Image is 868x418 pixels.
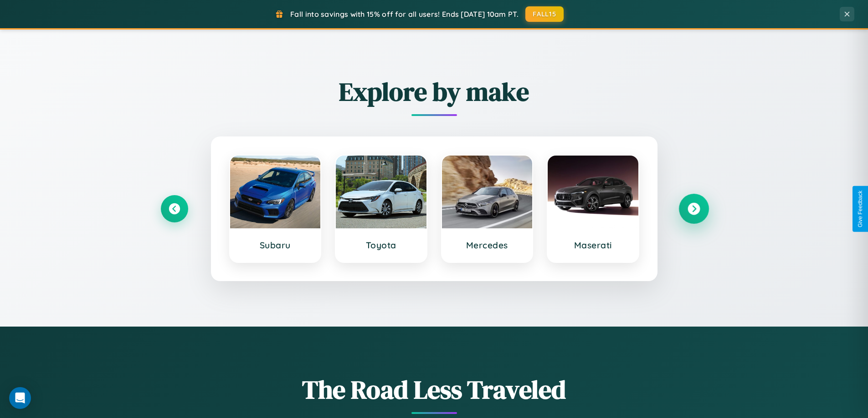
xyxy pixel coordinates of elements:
[345,240,417,251] h3: Toyota
[239,240,312,251] h3: Subaru
[557,240,629,251] h3: Maserati
[525,6,564,22] button: FALL15
[9,387,31,409] div: Open Intercom Messenger
[161,74,708,109] h2: Explore by make
[290,10,519,19] span: Fall into savings with 15% off for all users! Ends [DATE] 10am PT.
[451,240,524,251] h3: Mercedes
[857,191,863,227] div: Give Feedback
[161,372,708,407] h1: The Road Less Traveled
